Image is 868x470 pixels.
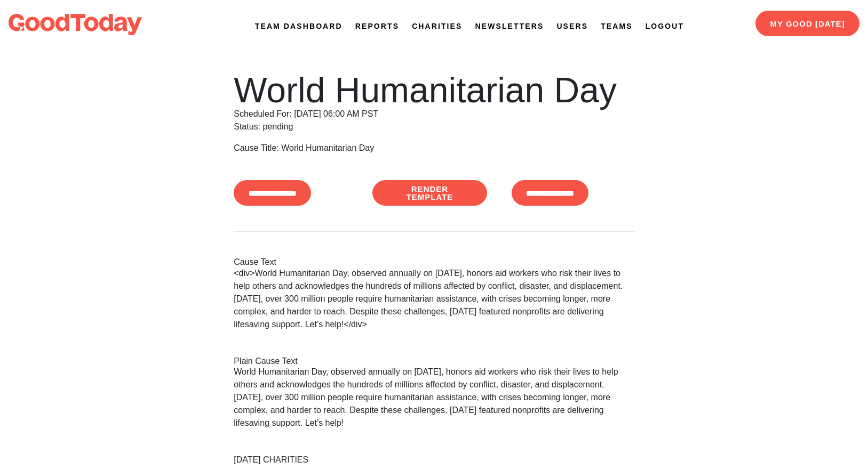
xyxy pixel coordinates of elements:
[646,21,684,32] a: Logout
[372,180,487,206] a: Render Template
[412,21,462,32] a: Charities
[234,257,634,267] h2: Cause Text
[755,11,859,36] a: My Good [DATE]
[234,142,634,155] div: Cause Title: World Humanitarian Day
[234,356,634,366] h2: Plain Cause Text
[255,21,343,32] a: Team Dashboard
[9,14,142,35] img: logo-dark-da6b47b19159aada33782b937e4e11ca563a98e0ec6b0b8896e274de7198bfd4.svg
[601,21,633,32] a: Teams
[234,72,634,133] div: Scheduled For: [DATE] 06:00 AM PST Status: pending
[556,21,588,32] a: Users
[234,72,634,108] h1: World Humanitarian Day
[475,21,544,32] a: Newsletters
[355,21,399,32] a: Reports
[234,455,634,465] h2: [DATE] CHARITIES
